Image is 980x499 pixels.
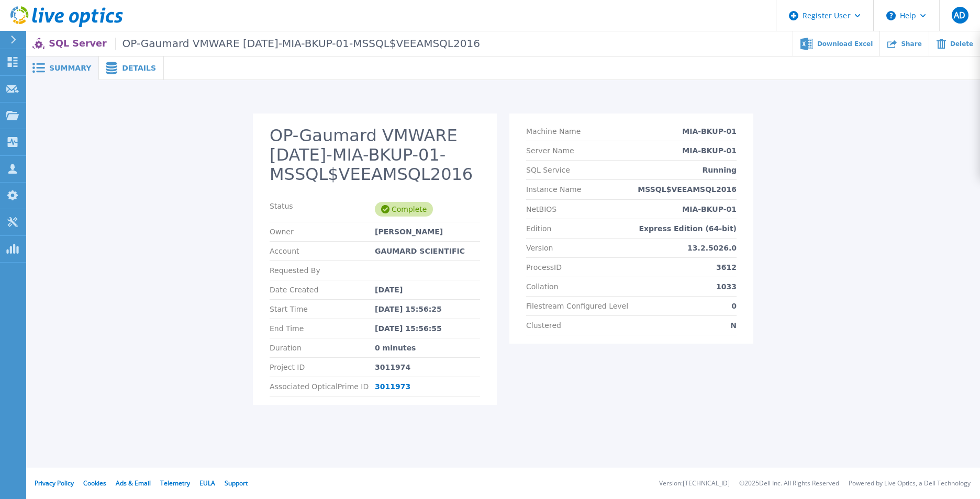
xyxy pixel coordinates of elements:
[270,202,375,217] p: Status
[375,344,480,352] div: 0 minutes
[375,247,480,255] div: GAUMARD SCIENTIFIC
[375,228,480,236] div: [PERSON_NAME]
[526,263,562,271] p: ProcessID
[526,282,559,291] p: Collation
[270,363,375,371] p: Project ID
[526,224,551,233] p: Edition
[950,41,973,47] span: Delete
[375,305,480,313] div: [DATE] 15:56:25
[160,479,190,487] a: Telemetry
[526,302,628,310] p: Filestream Configured Level
[270,324,375,333] p: End Time
[199,479,215,487] a: EULA
[526,321,561,330] p: Clustered
[270,266,375,275] p: Requested By
[687,244,737,252] p: 13.2.5026.0
[526,127,581,135] p: Machine Name
[49,38,480,50] p: SQL Server
[526,185,581,194] p: Instance Name
[682,205,737,213] p: MIA-BKUP-01
[716,263,737,271] p: 3612
[526,205,556,213] p: NetBIOS
[901,41,921,47] span: Share
[731,302,737,310] p: 0
[716,282,737,291] p: 1033
[270,305,375,313] p: Start Time
[659,480,730,487] li: Version: [TECHNICAL_ID]
[270,382,375,391] p: Associated OpticalPrime ID
[225,479,248,487] a: Support
[817,41,873,47] span: Download Excel
[375,202,433,217] div: Complete
[270,344,375,352] p: Duration
[83,479,106,487] a: Cookies
[49,64,91,72] span: Summary
[526,244,553,252] p: Version
[682,127,737,135] p: MIA-BKUP-01
[116,479,151,487] a: Ads & Email
[375,286,480,294] div: [DATE]
[115,38,480,50] span: OP-Gaumard VMWARE [DATE]-MIA-BKUP-01-MSSQL$VEEAMSQL2016
[270,247,375,255] p: Account
[638,185,737,194] p: MSSQL$VEEAMSQL2016
[682,146,737,155] p: MIA-BKUP-01
[730,321,737,330] p: N
[35,479,74,487] a: Privacy Policy
[270,286,375,294] p: Date Created
[526,146,574,155] p: Server Name
[375,382,410,391] a: 3011973
[270,228,375,236] p: Owner
[375,363,480,371] div: 3011974
[849,480,971,487] li: Powered by Live Optics, a Dell Technology
[739,480,839,487] li: © 2025 Dell Inc. All Rights Reserved
[375,324,480,333] div: [DATE] 15:56:55
[526,166,570,174] p: SQL Service
[703,166,737,174] p: Running
[122,64,156,72] span: Details
[270,126,480,184] h2: OP-Gaumard VMWARE [DATE]-MIA-BKUP-01-MSSQL$VEEAMSQL2016
[639,224,737,233] p: Express Edition (64-bit)
[954,11,965,19] span: AD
